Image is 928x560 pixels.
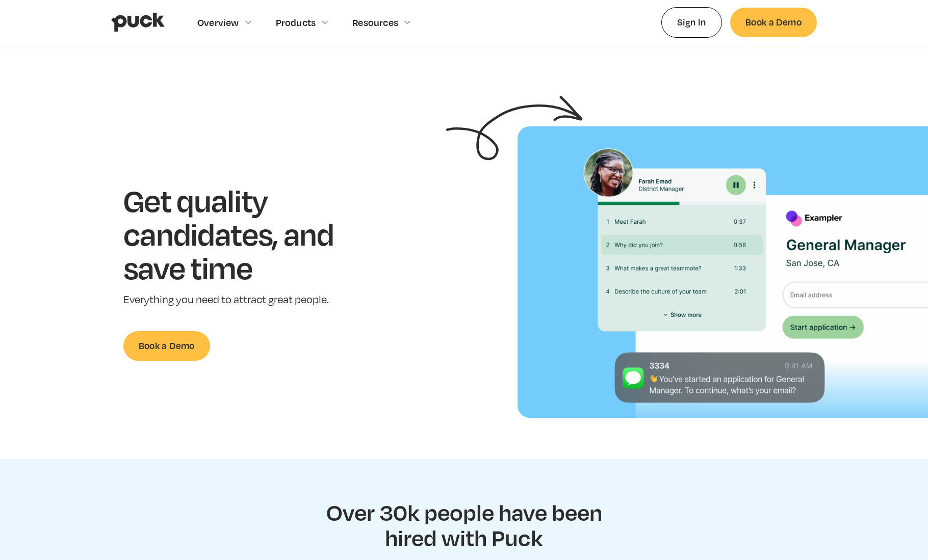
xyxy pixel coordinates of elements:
[352,17,398,28] div: Resources
[123,292,366,307] p: Everything you need to attract great people.
[123,183,366,284] h1: Get quality candidates, and save time
[123,331,210,360] a: Book a Demo
[276,17,316,28] div: Products
[661,7,722,37] a: Sign In
[730,8,817,37] a: Book a Demo
[197,17,239,28] div: Overview
[314,499,614,550] h2: Over 30k people have been hired with Puck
